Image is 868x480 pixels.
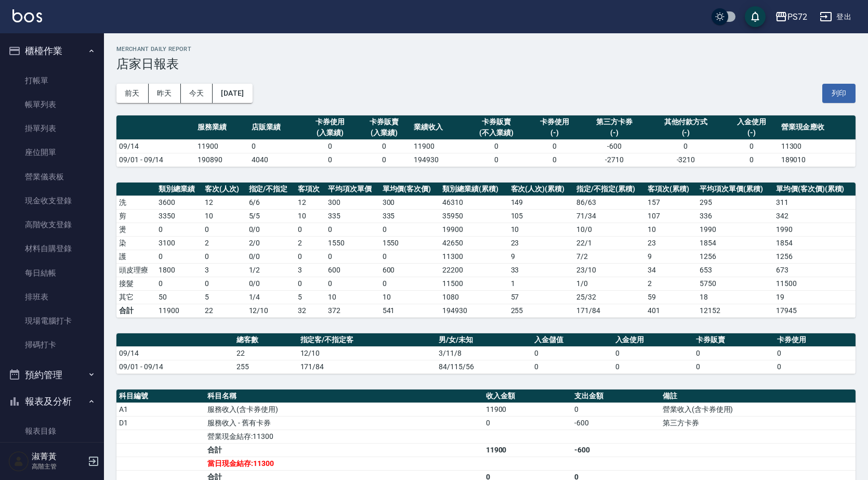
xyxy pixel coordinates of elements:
th: 科目名稱 [205,390,483,403]
th: 卡券使用 [774,333,856,347]
td: 107 [645,209,697,223]
th: 客次(人次)(累積) [508,183,574,196]
div: PS72 [787,10,807,23]
td: 當日現金結存:11300 [205,457,483,470]
a: 現場電腦打卡 [4,309,100,333]
td: 0 [572,403,660,416]
td: 0 [357,139,411,153]
th: 類別總業績 [156,183,202,196]
td: 22 [202,304,246,317]
a: 掃碼打卡 [4,333,100,357]
td: 3/11/8 [436,346,532,360]
td: 0 [202,223,246,236]
h3: 店家日報表 [116,57,856,71]
div: 卡券販賣 [468,116,525,127]
td: 335 [380,209,440,223]
div: (不入業績) [468,127,525,138]
td: 295 [697,196,773,209]
td: 0 [613,346,694,360]
th: 店販業績 [249,115,303,140]
td: 0 [303,153,357,166]
td: 0 [725,139,779,153]
th: 卡券販賣 [693,333,774,347]
div: (入業績) [360,127,409,138]
td: 3350 [156,209,202,223]
td: 12 [202,196,246,209]
div: 其他付款方式 [650,116,721,127]
a: 營業儀表板 [4,165,100,189]
div: (入業績) [306,127,354,138]
td: 600 [380,263,440,277]
td: 11900 [483,443,572,457]
td: 1 / 0 [574,277,645,290]
table: a dense table [116,115,856,167]
td: 5750 [697,277,773,290]
td: 541 [380,304,440,317]
td: 剪 [116,209,156,223]
th: 客項次(累積) [645,183,697,196]
td: 0 [325,250,380,263]
td: 336 [697,209,773,223]
td: 157 [645,196,697,209]
td: 11900 [156,304,202,317]
th: 類別總業績(累積) [440,183,508,196]
td: 0 [483,416,572,430]
td: 17945 [773,304,856,317]
td: 10 [325,290,380,304]
td: 0 [693,360,774,373]
td: 12/10 [298,346,437,360]
div: 卡券販賣 [360,116,409,127]
td: 335 [325,209,380,223]
td: 5 / 5 [246,209,296,223]
td: 2 [645,277,697,290]
td: 染 [116,236,156,250]
td: 0 [202,277,246,290]
td: 5 [202,290,246,304]
td: 10 [202,209,246,223]
td: 1 / 2 [246,263,296,277]
td: 3100 [156,236,202,250]
td: 3600 [156,196,202,209]
td: 11500 [773,277,856,290]
td: 342 [773,209,856,223]
th: 客項次 [295,183,325,196]
a: 每日結帳 [4,261,100,285]
a: 高階收支登錄 [4,213,100,237]
td: 10 [645,223,697,236]
div: 卡券使用 [530,116,579,127]
div: 卡券使用 [306,116,354,127]
td: 1800 [156,263,202,277]
td: 0 [528,139,582,153]
td: 23 [645,236,697,250]
td: 服務收入(含卡券使用) [205,403,483,416]
button: 報表及分析 [4,388,100,415]
td: 189010 [779,153,856,166]
td: 653 [697,263,773,277]
td: 22 [234,346,298,360]
td: 0 [693,346,774,360]
h5: 淑菁黃 [32,451,85,462]
a: 帳單列表 [4,93,100,116]
td: 0 [380,277,440,290]
td: 0 [295,223,325,236]
td: 0 / 0 [246,250,296,263]
td: 第三方卡券 [660,416,856,430]
td: 46310 [440,196,508,209]
div: 第三方卡券 [584,116,645,127]
td: 10 / 0 [574,223,645,236]
td: 1990 [773,223,856,236]
th: 單均價(客次價)(累積) [773,183,856,196]
td: 0 [725,153,779,166]
button: 列印 [822,84,856,103]
td: 0 [156,223,202,236]
td: 3 [295,263,325,277]
td: -600 [572,416,660,430]
td: 0 [380,250,440,263]
td: 50 [156,290,202,304]
td: 11300 [779,139,856,153]
td: 18 [697,290,773,304]
td: 11500 [440,277,508,290]
td: 1550 [325,236,380,250]
td: 11900 [195,139,249,153]
td: 0 [156,277,202,290]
